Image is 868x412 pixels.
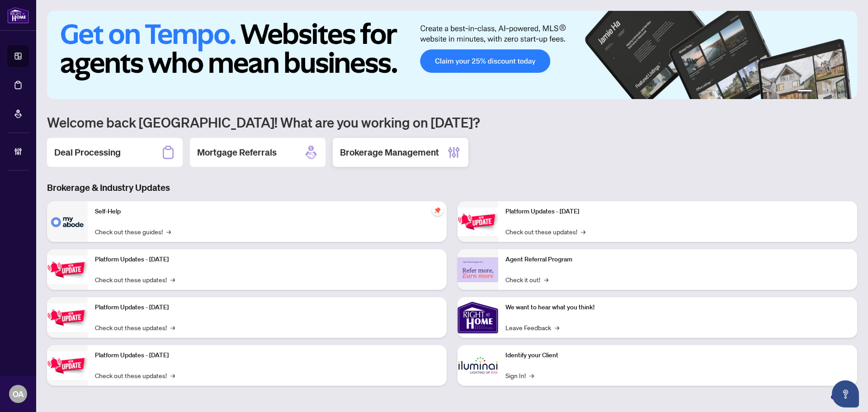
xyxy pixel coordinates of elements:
[837,90,841,94] button: 5
[844,90,848,94] button: 6
[505,207,850,217] p: Platform Updates - [DATE]
[797,90,812,94] button: 1
[95,207,439,217] p: Self-Help
[47,351,88,380] img: Platform Updates - July 8, 2025
[581,227,585,237] span: →
[432,205,443,216] span: pushpin
[7,7,29,24] img: logo
[830,90,834,94] button: 4
[47,114,857,131] h1: Welcome back [GEOGRAPHIC_DATA]! What are you working on [DATE]?
[170,370,175,380] span: →
[95,303,439,313] p: Platform Updates - [DATE]
[47,256,88,284] img: Platform Updates - September 16, 2025
[170,322,175,332] span: →
[505,322,559,332] a: Leave Feedback→
[505,350,850,360] p: Identify your Client
[47,303,88,332] img: Platform Updates - July 21, 2025
[505,303,850,313] p: We want to hear what you think!
[458,257,498,282] img: Agent Referral Program
[47,201,88,242] img: Self-Help
[529,370,534,380] span: →
[458,345,498,386] img: Identify your Client
[544,275,548,284] span: →
[555,322,559,332] span: →
[95,322,175,332] a: Check out these updates!→
[95,350,439,360] p: Platform Updates - [DATE]
[816,90,819,94] button: 2
[505,255,850,265] p: Agent Referral Program
[505,370,534,380] a: Sign In!→
[47,181,857,194] h3: Brokerage & Industry Updates
[823,90,826,94] button: 3
[505,275,548,284] a: Check it out!→
[95,370,175,380] a: Check out these updates!→
[197,146,277,159] h2: Mortgage Referrals
[458,208,498,236] img: Platform Updates - June 23, 2025
[54,146,121,159] h2: Deal Processing
[95,255,439,265] p: Platform Updates - [DATE]
[340,146,439,159] h2: Brokerage Management
[13,388,24,400] span: OA
[95,275,175,284] a: Check out these updates!→
[505,227,585,237] a: Check out these updates!→
[832,380,859,407] button: Open asap
[170,275,175,284] span: →
[458,297,498,338] img: We want to hear what you think!
[47,11,857,99] img: Slide 0
[166,227,171,237] span: →
[95,227,171,237] a: Check out these guides!→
